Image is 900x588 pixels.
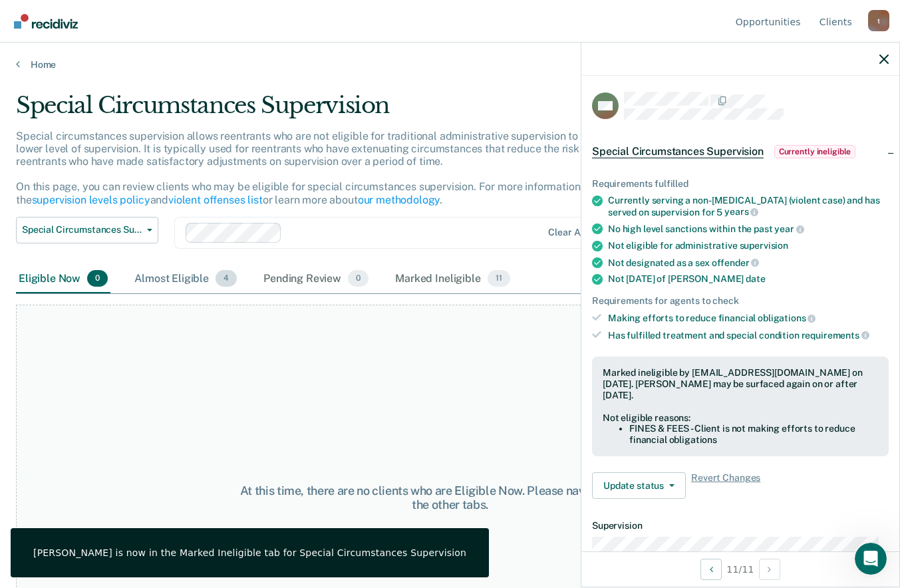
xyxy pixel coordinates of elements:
[488,270,510,287] span: 11
[87,270,108,287] span: 0
[581,130,899,173] div: Special Circumstances SupervisionCurrently ineligible
[22,224,142,235] span: Special Circumstances Supervision
[608,223,889,235] div: No high level sanctions within the past
[855,543,887,575] iframe: Intercom live chat
[168,194,263,206] a: violent offenses list
[348,270,369,287] span: 0
[691,472,760,499] span: Revert Changes
[592,295,889,307] div: Requirements for agents to check
[216,270,237,287] span: 4
[774,145,856,158] span: Currently ineligible
[700,559,722,580] button: Previous Opportunity
[712,257,760,268] span: offender
[802,330,869,341] span: requirements
[608,257,889,269] div: Not designated as a sex
[608,273,889,285] div: Not [DATE] of [PERSON_NAME]
[261,265,371,294] div: Pending Review
[592,472,686,499] button: Update status
[16,59,884,71] a: Home
[548,227,605,238] div: Clear agents
[32,194,150,206] a: supervision levels policy
[603,367,878,400] div: Marked ineligible by [EMAIL_ADDRESS][DOMAIN_NAME] on [DATE]. [PERSON_NAME] may be surfaced again ...
[868,10,889,31] button: Profile dropdown button
[16,92,691,130] div: Special Circumstances Supervision
[592,178,889,190] div: Requirements fulfilled
[603,412,878,424] div: Not eligible reasons:
[740,240,788,251] span: supervision
[758,313,816,323] span: obligations
[16,130,669,206] p: Special circumstances supervision allows reentrants who are not eligible for traditional administ...
[358,194,440,206] a: our methodology
[608,195,889,218] div: Currently serving a non-[MEDICAL_DATA] (violent case) and has served on supervision for 5
[16,265,110,294] div: Eligible Now
[592,145,764,158] span: Special Circumstances Supervision
[581,551,899,587] div: 11 / 11
[233,484,667,512] div: At this time, there are no clients who are Eligible Now. Please navigate to one of the other tabs.
[759,559,780,580] button: Next Opportunity
[608,312,889,324] div: Making efforts to reduce financial
[629,423,878,446] li: FINES & FEES - Client is not making efforts to reduce financial obligations
[392,265,512,294] div: Marked Ineligible
[868,10,889,31] div: t
[774,223,804,234] span: year
[33,547,466,559] div: [PERSON_NAME] is now in the Marked Ineligible tab for Special Circumstances Supervision
[132,265,239,294] div: Almost Eligible
[608,240,889,251] div: Not eligible for administrative
[14,14,78,29] img: Recidiviz
[608,329,889,341] div: Has fulfilled treatment and special condition
[746,273,765,284] span: date
[592,520,889,531] dt: Supervision
[724,206,758,217] span: years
